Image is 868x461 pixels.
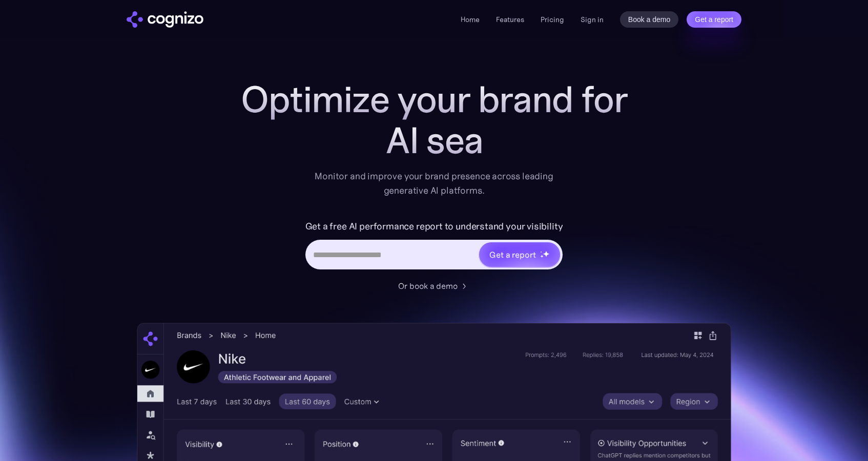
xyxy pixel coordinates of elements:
[496,15,524,24] a: Features
[543,250,549,257] img: star
[398,280,470,292] a: Or book a demo
[127,11,203,28] a: home
[489,248,535,261] div: Get a report
[687,11,741,28] a: Get a report
[398,280,458,292] div: Or book a demo
[540,255,544,258] img: star
[305,218,563,235] label: Get a free AI performance report to understand your visibility
[540,251,542,253] img: star
[229,120,639,161] div: AI sea
[229,79,639,120] h1: Optimize your brand for
[620,11,679,28] a: Book a demo
[305,218,563,275] form: Hero URL Input Form
[581,13,604,26] a: Sign in
[127,11,203,28] img: cognizo logo
[308,169,560,198] div: Monitor and improve your brand presence across leading generative AI platforms.
[461,15,480,24] a: Home
[541,15,564,24] a: Pricing
[478,241,561,268] a: Get a reportstarstarstar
